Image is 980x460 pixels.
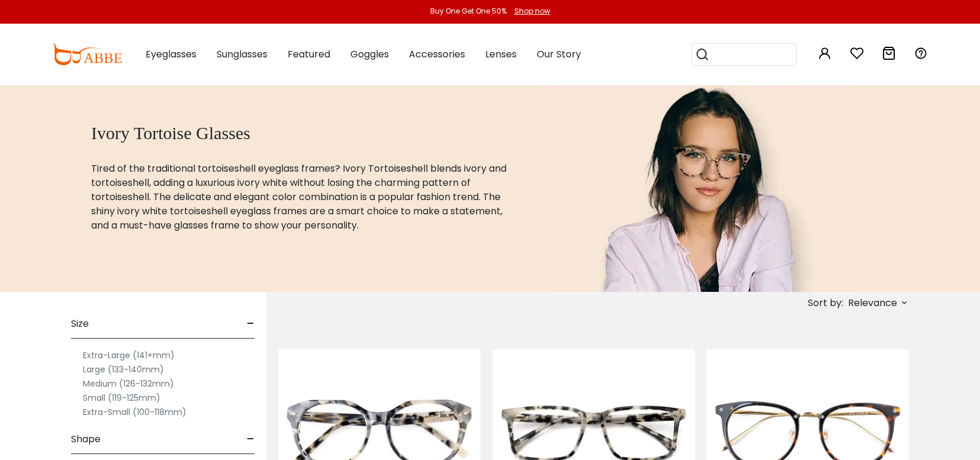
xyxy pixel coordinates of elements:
[217,47,267,61] span: Sunglasses
[430,6,507,17] div: Buy One Get One 50%
[83,391,160,405] label: Small (119-125mm)
[83,377,174,391] label: Medium (126-132mm)
[508,6,550,16] a: Shop now
[83,362,164,377] label: Large (133-140mm)
[71,425,101,453] span: Shape
[552,85,852,292] img: ivory tortoise glasses
[247,310,254,338] span: -
[83,405,186,419] label: Extra-Small (100-118mm)
[485,47,517,61] span: Lenses
[91,162,522,233] p: Tired of the traditional tortoiseshell eyeglass frames? Ivory Tortoiseshell blends ivory and tort...
[848,292,897,314] span: Relevance
[288,47,330,61] span: Featured
[409,47,465,61] span: Accessories
[808,296,843,310] span: Sort by:
[91,123,522,144] h1: Ivory Tortoise Glasses
[71,310,89,338] span: Size
[52,44,122,65] img: abbeglasses.com
[350,47,389,61] span: Goggles
[247,425,254,453] span: -
[146,47,196,61] span: Eyeglasses
[514,6,550,17] div: Shop now
[83,348,175,362] label: Extra-Large (141+mm)
[537,47,581,61] span: Our Story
